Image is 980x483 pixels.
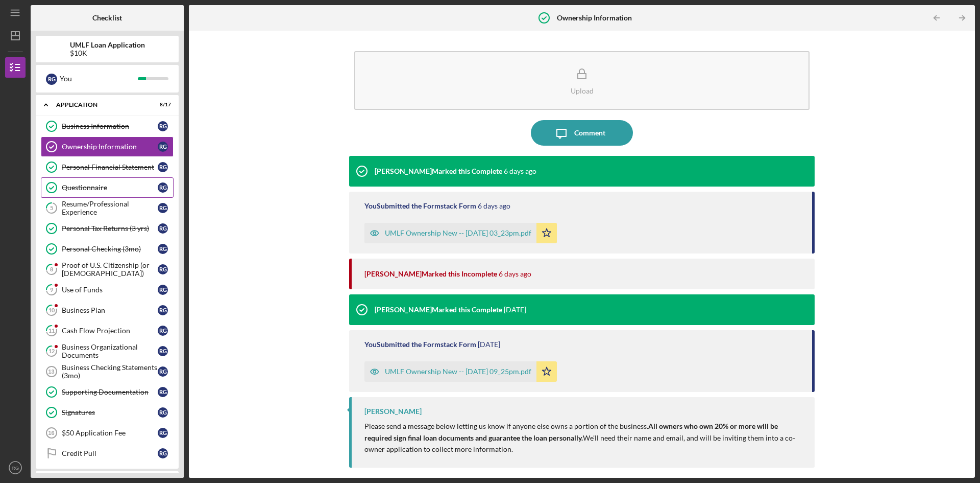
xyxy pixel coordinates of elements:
div: R G [158,285,168,295]
div: R G [158,366,168,377]
p: Please send a message below letting us know if anyone else owns a portion of the business. We'll ... [364,421,804,455]
div: Personal Financial Statement [62,163,158,171]
a: 9Use of FundsRG [41,280,174,300]
div: Business Information [62,122,158,130]
tspan: 16 [48,430,54,436]
div: R G [158,162,168,172]
strong: All owners who own 20% or more will be required sign final loan documents and guarantee the loan ... [364,422,779,442]
a: 5Resume/Professional ExperienceRG [41,198,174,218]
div: Resume/Professional Experience [62,200,158,216]
a: Credit PullRG [41,443,174,464]
div: R G [158,244,168,254]
div: R G [158,346,168,356]
text: RG [12,465,19,471]
div: Application [56,102,145,108]
a: 8Proof of U.S. Citizenship (or [DEMOGRAPHIC_DATA])RG [41,259,174,280]
div: Ownership Information [62,143,158,151]
div: Personal Tax Returns (3 yrs) [62,224,158,233]
div: R G [158,264,168,274]
tspan: 9 [50,287,54,293]
div: Upload [571,87,594,95]
div: R G [158,142,168,152]
div: R G [158,305,168,315]
div: Business Plan [62,306,158,314]
tspan: 8 [50,266,53,273]
tspan: 13 [48,369,54,375]
div: You Submitted the Formstack Form [364,202,476,210]
div: UMLF Ownership New -- [DATE] 03_23pm.pdf [385,229,531,237]
time: 2025-08-14 16:26 [499,270,531,278]
tspan: 10 [48,307,55,314]
div: Supporting Documentation [62,388,158,396]
b: Ownership Information [557,14,632,22]
time: 2025-08-14 19:57 [504,167,536,175]
div: You Submitted the Formstack Form [364,340,476,349]
div: R G [158,448,168,458]
button: UMLF Ownership New -- [DATE] 09_25pm.pdf [364,361,557,382]
div: Business Organizational Documents [62,343,158,359]
div: You [60,70,138,87]
div: Signatures [62,408,158,417]
button: UMLF Ownership New -- [DATE] 03_23pm.pdf [364,223,557,243]
div: $50 Application Fee [62,429,158,437]
div: [PERSON_NAME] Marked this Incomplete [364,270,497,278]
div: [PERSON_NAME] Marked this Complete [375,167,502,175]
button: Comment [531,120,633,146]
a: SignaturesRG [41,402,174,423]
a: Personal Checking (3mo)RG [41,239,174,259]
button: RG [5,457,26,478]
div: [PERSON_NAME] [364,407,422,416]
b: UMLF Loan Application [70,41,145,49]
a: QuestionnaireRG [41,177,174,198]
div: [PERSON_NAME] Marked this Complete [375,306,502,314]
b: Checklist [92,14,122,22]
div: $10K [70,49,145,57]
a: 12Business Organizational DocumentsRG [41,341,174,361]
a: Personal Financial StatementRG [41,157,174,177]
a: 11Cash Flow ProjectionRG [41,320,174,341]
a: Business InformationRG [41,116,174,136]
div: R G [158,182,168,193]
a: Supporting DocumentationRG [41,382,174,402]
div: Use of Funds [62,286,158,294]
div: R G [46,74,57,85]
div: R G [158,326,168,336]
button: Upload [354,51,810,110]
a: 10Business PlanRG [41,300,174,320]
tspan: 12 [48,348,55,355]
div: R G [158,223,168,234]
time: 2025-08-12 01:25 [478,340,500,349]
a: 16$50 Application FeeRG [41,423,174,443]
div: R G [158,121,168,131]
div: R G [158,407,168,418]
div: Business Checking Statements (3mo) [62,363,158,380]
tspan: 5 [50,205,53,212]
a: 13Business Checking Statements (3mo)RG [41,361,174,382]
div: Comment [574,120,605,146]
tspan: 11 [48,328,55,334]
div: R G [158,203,168,213]
div: Proof of U.S. Citizenship (or [DEMOGRAPHIC_DATA]) [62,261,158,278]
time: 2025-08-12 19:09 [504,306,526,314]
div: Cash Flow Projection [62,327,158,335]
div: R G [158,428,168,438]
time: 2025-08-14 19:23 [478,202,510,210]
div: R G [158,387,168,397]
a: Ownership InformationRG [41,136,174,157]
div: UMLF Ownership New -- [DATE] 09_25pm.pdf [385,367,531,376]
div: Personal Checking (3mo) [62,245,158,253]
a: Personal Tax Returns (3 yrs)RG [41,218,174,239]
div: Questionnaire [62,183,158,192]
div: 8 / 17 [153,102,171,108]
div: Credit Pull [62,449,158,457]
